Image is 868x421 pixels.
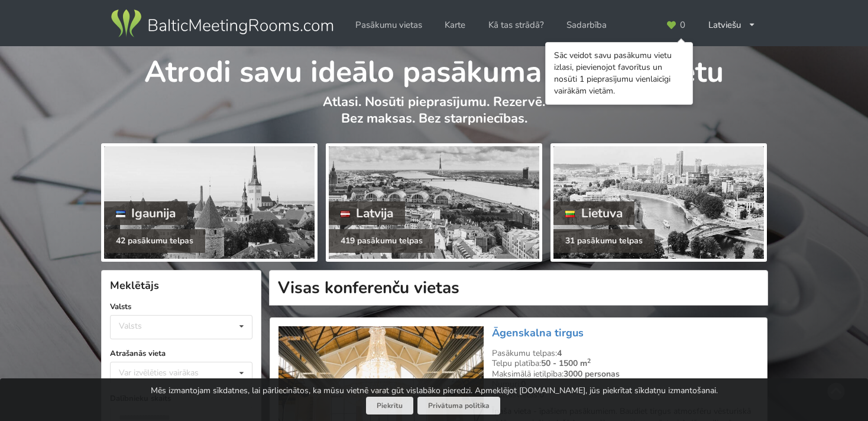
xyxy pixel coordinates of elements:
[347,14,430,37] a: Pasākumu vietas
[366,397,413,415] button: Piekrītu
[110,301,252,313] label: Valsts
[417,397,500,415] a: Privātuma politika
[326,143,542,262] a: Latvija 419 pasākumu telpas
[104,201,188,225] div: Igaunija
[680,21,685,30] span: 0
[550,143,767,262] a: Lietuva 31 pasākumu telpas
[269,270,768,306] h1: Visas konferenču vietas
[436,14,474,37] a: Karte
[110,278,159,293] span: Meklētājs
[110,348,252,359] label: Atrašanās vieta
[492,326,584,340] a: Āgenskalna tirgus
[119,321,142,331] div: Valsts
[492,369,758,380] div: Maksimālā ietilpība:
[553,201,634,225] div: Lietuva
[116,366,225,380] div: Var izvēlēties vairākas
[480,14,552,37] a: Kā tas strādā?
[101,143,318,262] a: Igaunija 42 pasākumu telpas
[553,229,655,253] div: 31 pasākumu telpas
[329,229,435,253] div: 419 pasākumu telpas
[587,356,591,365] sup: 2
[558,14,615,37] a: Sadarbība
[700,14,765,37] div: Latviešu
[492,348,758,359] div: Pasākumu telpas:
[554,50,684,97] div: Sāc veidot savu pasākumu vietu izlasi, pievienojot favorītus un nosūti 1 pieprasījumu vienlaicīgi...
[101,94,767,139] p: Atlasi. Nosūti pieprasījumu. Rezervē. Bez maksas. Bez starpniecības.
[541,358,591,369] strong: 50 - 1500 m
[104,229,205,253] div: 42 pasākumu telpas
[101,46,767,91] h1: Atrodi savu ideālo pasākuma norises vietu
[557,348,562,359] strong: 4
[563,368,620,380] strong: 3000 personas
[492,358,758,369] div: Telpu platība:
[109,7,335,40] img: Baltic Meeting Rooms
[329,201,406,225] div: Latvija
